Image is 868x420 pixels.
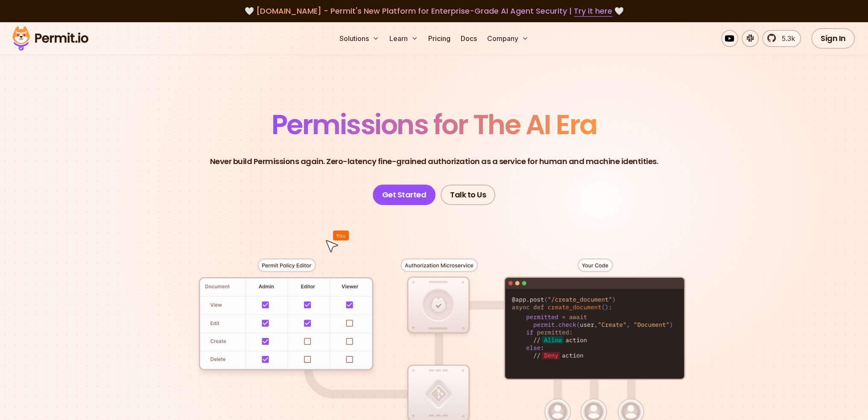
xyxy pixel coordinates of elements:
[762,30,801,47] a: 5.3k
[574,6,612,17] a: Try it here
[20,5,848,17] div: 🤍 🤍
[256,6,612,16] span: [DOMAIN_NAME] - Permit's New Platform for Enterprise-Grade AI Agent Security |
[336,30,383,47] button: Solutions
[210,156,658,167] p: Never build Permissions again. Zero-latency fine-grained authorization as a service for human and...
[441,185,495,205] a: Talk to Us
[373,185,436,205] a: Get Started
[777,33,795,44] span: 5.3k
[386,30,421,47] button: Learn
[457,30,480,47] a: Docs
[811,28,855,49] a: Sign In
[425,30,454,47] a: Pricing
[484,30,532,47] button: Company
[272,106,597,144] span: Permissions for The AI Era
[9,24,92,53] img: Permit logo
